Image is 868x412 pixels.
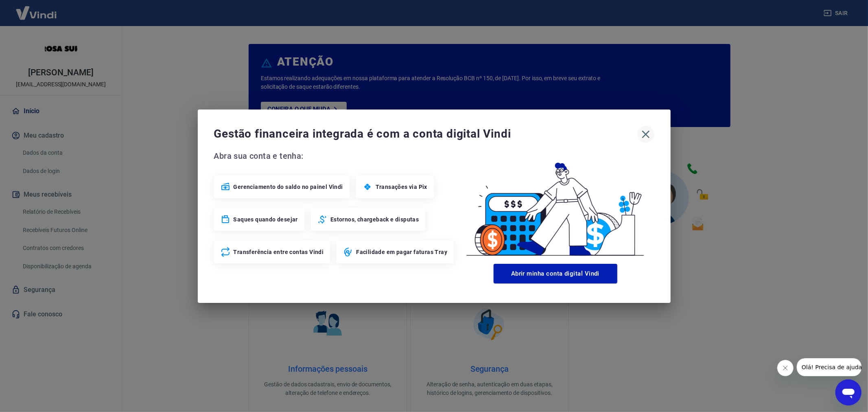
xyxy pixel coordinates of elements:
[234,183,343,191] span: Gerenciamento do saldo no painel Vindi
[234,248,324,256] span: Transferência entre contas Vindi
[835,379,861,405] iframe: Botão para abrir a janela de mensagens
[214,126,637,142] span: Gestão financeira integrada é com a conta digital Vindi
[234,215,298,224] span: Saques quando desejar
[376,183,427,191] span: Transações via Pix
[5,6,68,12] span: Olá! Precisa de ajuda?
[330,215,419,224] span: Estornos, chargeback e disputas
[356,248,447,256] span: Facilidade em pagar faturas Tray
[214,149,457,162] span: Abra sua conta e tenha:
[777,360,794,376] iframe: Fechar mensagem
[797,358,861,376] iframe: Mensagem da empresa
[494,264,617,283] button: Abrir minha conta digital Vindi
[457,149,654,261] img: Good Billing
